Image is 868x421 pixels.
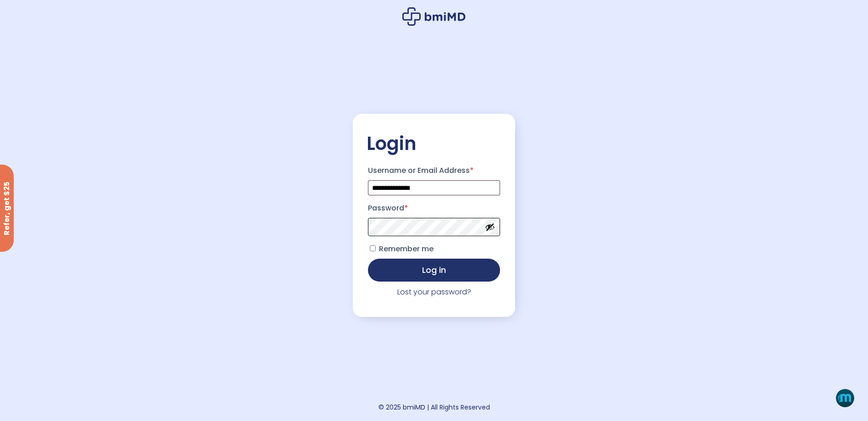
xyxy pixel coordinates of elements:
[367,132,501,155] h2: Login
[485,222,495,232] button: Show password
[368,201,500,216] label: Password
[379,244,434,254] span: Remember me
[378,401,490,414] div: © 2025 bmiMD | All Rights Reserved
[368,163,500,178] label: Username or Email Address
[397,287,471,297] a: Lost your password?
[368,259,500,282] button: Log in
[370,245,376,251] input: Remember me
